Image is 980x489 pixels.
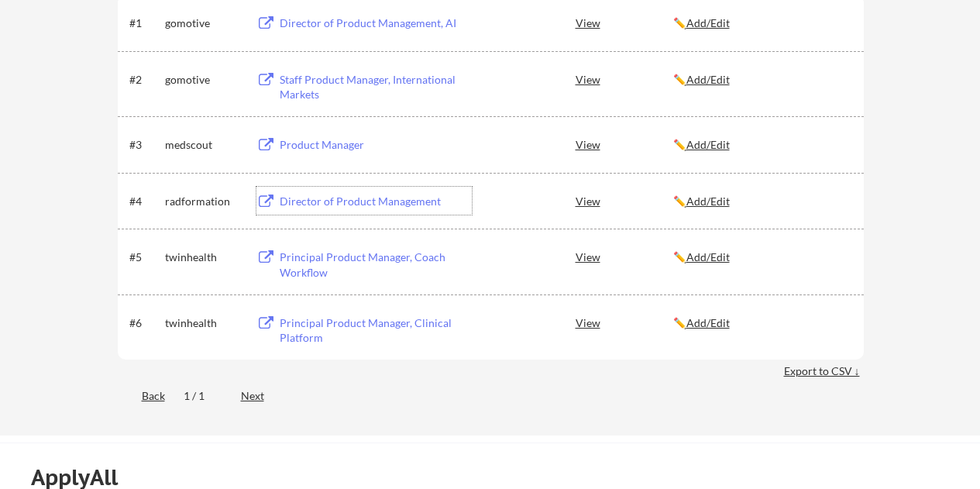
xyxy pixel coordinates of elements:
div: View [576,243,673,270]
div: medscout [165,137,242,153]
div: #5 [129,250,160,265]
u: Add/Edit [686,316,730,329]
div: Principal Product Manager, Coach Workflow [280,250,472,280]
div: ✏️ [673,15,850,31]
div: Principal Product Manager, Clinical Platform [280,315,472,346]
div: View [576,187,673,215]
div: Director of Product Management, AI [280,15,472,31]
div: #6 [129,315,160,331]
div: Product Manager [280,137,472,153]
div: Export to CSV ↓ [784,363,864,379]
div: View [576,130,673,158]
u: Add/Edit [686,250,730,263]
div: ✏️ [673,194,850,209]
div: ✏️ [673,315,850,331]
div: #1 [129,15,160,31]
div: twinhealth [165,250,242,265]
div: ✏️ [673,137,850,153]
u: Add/Edit [686,16,730,29]
div: View [576,9,673,36]
div: #3 [129,137,160,153]
div: View [576,308,673,336]
div: View [576,65,673,93]
div: radformation [165,194,242,209]
u: Add/Edit [686,73,730,86]
div: 1 / 1 [184,388,222,404]
div: Director of Product Management [280,194,472,209]
div: #4 [129,194,160,209]
div: Next [241,388,282,404]
div: ✏️ [673,72,850,88]
div: Back [118,388,165,404]
div: twinhealth [165,315,242,331]
div: gomotive [165,15,242,31]
div: Staff Product Manager, International Markets [280,72,472,102]
u: Add/Edit [686,138,730,151]
div: #2 [129,72,160,88]
div: ✏️ [673,250,850,265]
u: Add/Edit [686,195,730,208]
div: gomotive [165,72,242,88]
